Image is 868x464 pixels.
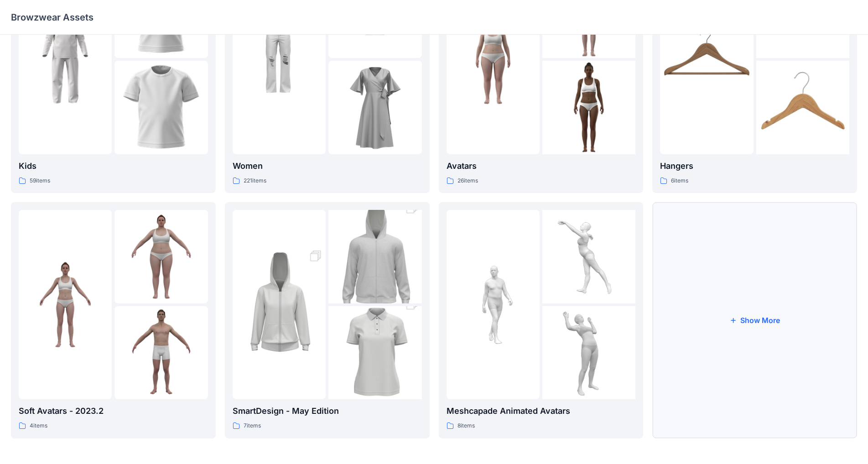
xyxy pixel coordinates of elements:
[233,405,422,417] p: SmartDesign - May Edition
[439,202,644,438] a: folder 1folder 2folder 3Meshcapade Animated Avatars8items
[660,160,849,172] p: Hangers
[447,405,636,417] p: Meshcapade Animated Avatars
[660,13,753,106] img: folder 1
[233,13,326,106] img: folder 1
[671,176,688,186] p: 6 items
[114,210,208,303] img: folder 2
[114,306,208,399] img: folder 3
[11,202,216,438] a: folder 1folder 2folder 3Soft Avatars - 2023.24items
[30,176,50,186] p: 59 items
[244,421,261,431] p: 7 items
[233,235,326,375] img: folder 1
[447,258,540,351] img: folder 1
[457,176,478,186] p: 26 items
[225,202,430,438] a: folder 1folder 2folder 3SmartDesign - May Edition7items
[328,283,421,423] img: folder 3
[457,421,475,431] p: 8 items
[19,258,112,351] img: folder 1
[328,61,421,154] img: folder 3
[19,13,112,106] img: folder 1
[233,160,422,172] p: Women
[19,405,208,417] p: Soft Avatars - 2023.2
[328,187,421,327] img: folder 2
[244,176,266,186] p: 221 items
[542,210,635,303] img: folder 2
[756,61,849,154] img: folder 3
[447,13,540,106] img: folder 1
[447,160,636,172] p: Avatars
[542,306,635,399] img: folder 3
[11,11,94,24] p: Browzwear Assets
[652,202,857,438] button: Show More
[114,61,208,154] img: folder 3
[542,61,635,154] img: folder 3
[19,160,208,172] p: Kids
[30,421,47,431] p: 4 items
